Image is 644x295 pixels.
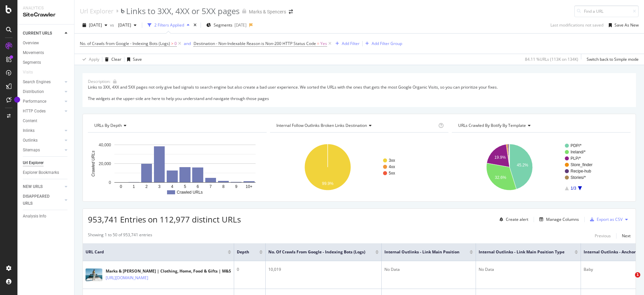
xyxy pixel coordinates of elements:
[93,120,261,131] h4: URLs by Depth
[234,22,247,28] div: [DATE]
[23,69,33,76] div: Visits
[99,161,111,166] text: 20,000
[389,158,395,163] text: 3xx
[249,8,286,15] div: Marks & Spencers
[595,233,611,239] div: Previous
[23,213,69,220] a: Analysis Info
[246,184,252,189] text: 10+
[124,54,142,65] button: Save
[23,88,63,95] a: Distribution
[571,150,586,154] text: Ireland/*
[158,184,161,189] text: 3
[597,216,623,222] div: Export as CSV
[23,193,57,207] div: DISAPPEARED URLS
[322,181,333,186] text: 99.9%
[622,233,631,239] div: Next
[517,163,528,167] text: 45.2%
[23,88,44,95] div: Distribution
[120,184,122,189] text: 0
[23,11,69,19] div: SiteCrawler
[177,190,203,195] text: Crawled URLs
[479,249,565,255] span: Internal Outlinks - Link Main Position Type
[595,232,611,240] button: Previous
[23,49,44,56] div: Movements
[146,184,148,189] text: 2
[126,5,239,17] div: Links to 3XX, 4XX or 5XX pages
[80,7,113,15] div: Url Explorer
[204,20,249,31] button: Segments[DATE]
[89,56,99,62] div: Apply
[614,22,639,28] div: Save As New
[23,159,44,166] div: Url Explorer
[110,22,115,28] span: vs
[23,127,63,134] a: Inlinks
[494,155,506,160] text: 19.9%
[525,56,578,62] div: 84.11 % URLs ( 113K on 134K )
[342,41,360,46] div: Add Filter
[270,138,446,196] svg: A chart.
[23,40,69,47] a: Overview
[23,213,46,220] div: Analysis Info
[23,183,43,190] div: NEW URLS
[23,193,63,207] a: DISAPPEARED URLS
[88,138,264,196] svg: A chart.
[457,120,625,131] h4: URLs Crawled By Botify By template
[635,272,640,278] span: 1
[23,5,69,11] div: Analytics
[88,84,631,101] div: Links to 3XX, 4XX and 5XX pages not only give bad signals to search engine but also create a bad ...
[23,59,41,66] div: Segments
[584,54,639,65] button: Switch back to Simple mode
[574,5,639,17] input: Find a URL
[23,169,69,176] a: Explorer Bookmarks
[23,98,63,105] a: Performance
[506,216,528,222] div: Create alert
[23,169,59,176] div: Explorer Bookmarks
[80,41,170,46] span: No. of Crawls from Google - Indexing Bots (Logs)
[372,41,402,46] div: Add Filter Group
[111,56,121,62] div: Clear
[23,127,35,134] div: Inlinks
[214,22,232,28] span: Segments
[23,108,63,115] a: HTTP Codes
[89,22,102,28] span: 2025 Jul. 5th
[194,41,316,46] span: Destination - Non-Indexable Reason is Non-200 HTTP Status Code
[23,98,46,105] div: Performance
[571,143,582,148] text: PDP/*
[171,184,173,189] text: 4
[571,186,576,191] text: 1/3
[145,20,192,31] button: 2 Filters Applied
[99,142,111,147] text: 40,000
[384,266,473,273] div: No Data
[587,56,639,62] div: Switch back to Simple mode
[23,49,69,56] a: Movements
[458,122,526,128] span: URLs Crawled By Botify By template
[237,249,249,255] span: Depth
[184,40,191,47] button: and
[23,79,51,86] div: Search Engines
[289,9,293,14] div: arrow-right-arrow-left
[495,175,506,180] text: 32.6%
[452,138,628,196] div: A chart.
[587,214,623,225] button: Export as CSV
[88,214,241,225] span: 953,741 Entries on 112,977 distinct URLs
[571,156,581,161] text: PLP/*
[132,184,135,189] text: 1
[133,56,142,62] div: Save
[171,41,173,46] span: >
[23,40,39,47] div: Overview
[88,79,110,84] div: Description:
[115,20,139,31] button: [DATE]
[23,30,63,37] a: CURRENT URLS
[222,184,225,189] text: 8
[237,266,263,273] div: 0
[86,268,102,281] img: main image
[384,249,460,255] span: Internal Outlinks - Link Main Position
[389,171,395,176] text: 5xx
[80,20,110,31] button: [DATE]
[333,40,360,48] button: Add Filter
[268,249,365,255] span: No. of Crawls from Google - Indexing Bots (Logs)
[184,184,186,189] text: 5
[622,232,631,240] button: Next
[23,147,40,154] div: Sitemaps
